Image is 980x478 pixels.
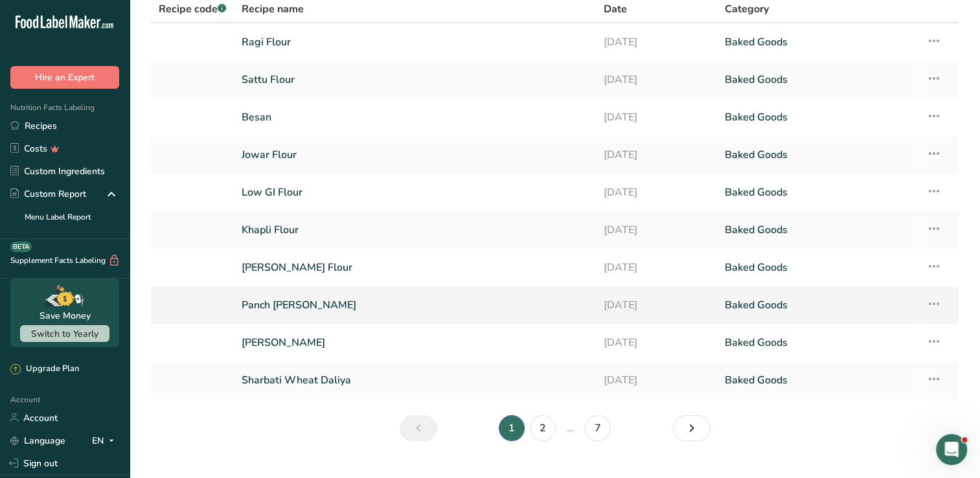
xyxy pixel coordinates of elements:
span: Recipe code [159,2,226,16]
div: Save Money [40,309,91,323]
a: Baked Goods [725,28,911,56]
a: Khapli Flour [242,216,588,244]
div: EN [92,433,119,448]
a: Page 7. [585,415,611,441]
a: Panch [PERSON_NAME] [242,291,588,319]
a: Page 2. [530,415,556,441]
span: Switch to Yearly [31,328,98,340]
a: [DATE] [604,141,709,168]
button: Hire an Expert [10,66,119,89]
a: Language [10,429,65,452]
a: Baked Goods [725,254,911,281]
a: Sharbati Wheat Daliya [242,367,588,394]
a: Baked Goods [725,66,911,93]
a: Low GI Flour [242,179,588,206]
a: Baked Goods [725,141,911,168]
a: [DATE] [604,254,709,281]
div: Upgrade Plan [10,363,79,376]
a: Previous page [400,415,437,441]
a: [DATE] [604,179,709,206]
a: [PERSON_NAME] Flour [242,254,588,281]
a: Jowar Flour [242,141,588,168]
span: Category [725,1,769,17]
div: Custom Report [10,187,86,201]
a: Baked Goods [725,104,911,131]
a: [PERSON_NAME] [242,329,588,356]
a: Ragi Flour [242,28,588,56]
a: [DATE] [604,104,709,131]
a: [DATE] [604,216,709,244]
a: Baked Goods [725,291,911,319]
a: Sattu Flour [242,66,588,93]
a: [DATE] [604,329,709,356]
div: BETA [10,242,32,252]
a: Baked Goods [725,367,911,394]
a: [DATE] [604,367,709,394]
a: [DATE] [604,66,709,93]
a: Next page [673,415,711,441]
a: Besan [242,104,588,131]
button: Switch to Yearly [20,325,109,342]
a: Baked Goods [725,329,911,356]
iframe: Intercom live chat [936,434,967,465]
span: Date [604,1,627,17]
a: Baked Goods [725,216,911,244]
a: [DATE] [604,291,709,319]
span: Recipe name [242,1,304,17]
a: [DATE] [604,28,709,56]
a: Baked Goods [725,179,911,206]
